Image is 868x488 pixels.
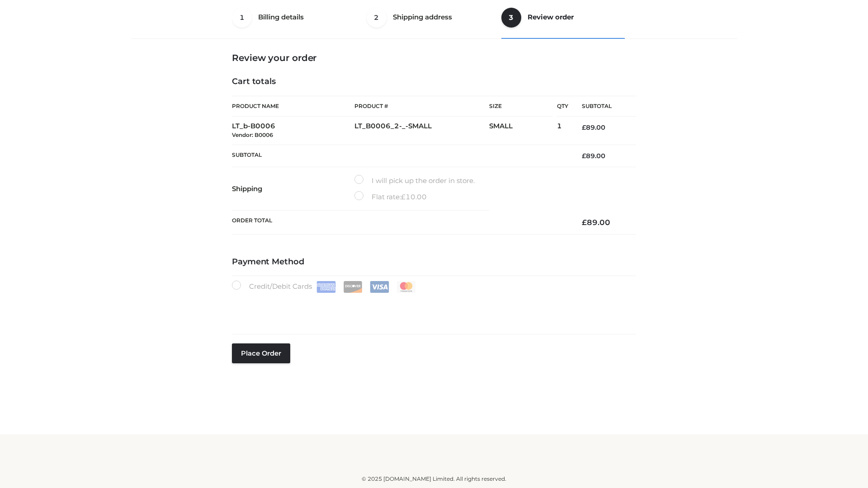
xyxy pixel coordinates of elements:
span: £ [582,218,587,227]
span: £ [582,123,586,131]
label: Flat rate: [354,191,427,203]
div: © 2025 [DOMAIN_NAME] Limited. All rights reserved. [134,474,734,483]
img: Visa [370,281,389,293]
bdi: 10.00 [401,192,427,201]
td: LT_b-B0006 [232,117,354,145]
label: Credit/Debit Cards [232,281,417,293]
th: Size [489,96,552,117]
bdi: 89.00 [582,123,605,131]
bdi: 89.00 [582,218,610,227]
td: LT_B0006_2-_-SMALL [354,117,489,145]
th: Order Total [232,211,568,235]
th: Subtotal [232,145,568,167]
th: Product # [354,96,489,117]
bdi: 89.00 [582,152,605,160]
span: £ [401,192,406,201]
th: Subtotal [568,96,636,117]
th: Qty [557,96,568,117]
label: I will pick up the order in store. [354,175,475,187]
span: £ [582,152,586,160]
small: Vendor: B0006 [232,131,273,138]
h4: Payment Method [232,257,636,267]
th: Shipping [232,167,354,211]
button: Place order [232,343,290,363]
th: Product Name [232,96,354,117]
iframe: Secure payment input frame [230,291,634,324]
td: SMALL [489,117,557,145]
td: 1 [557,117,568,145]
img: Amex [316,281,336,293]
img: Mastercard [396,281,416,293]
h3: Review your order [232,52,636,63]
h4: Cart totals [232,77,636,87]
img: Discover [343,281,363,293]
